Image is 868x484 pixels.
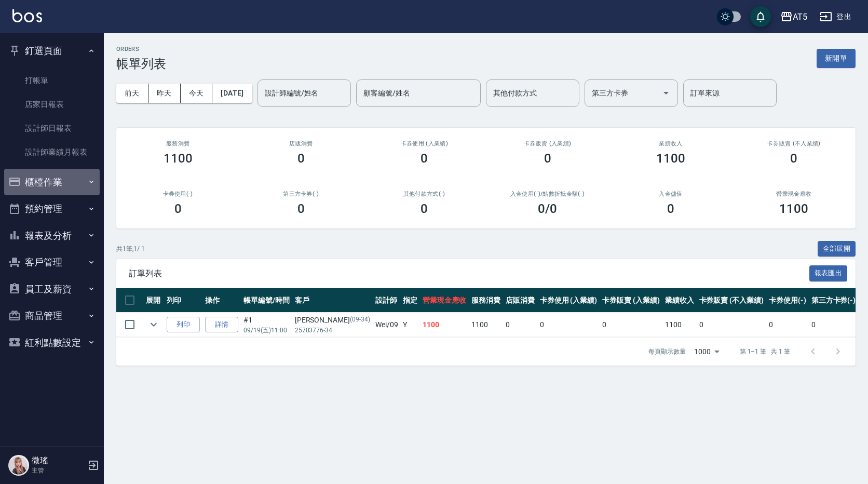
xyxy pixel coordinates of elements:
[292,288,373,313] th: 客戶
[4,302,100,329] button: 商品管理
[167,317,200,333] button: 列印
[241,288,292,313] th: 帳單編號/時間
[793,10,807,23] div: AT5
[148,84,181,103] button: 昨天
[129,268,809,279] span: 訂單列表
[498,140,596,147] h2: 卡券販賣 (入業績)
[766,288,809,313] th: 卡券使用(-)
[538,201,557,216] h3: 0 /0
[4,37,100,64] button: 釘選頁面
[809,265,848,281] button: 報表匯出
[790,151,797,166] h3: 0
[252,191,350,197] h2: 第三方卡券(-)
[503,313,537,337] td: 0
[174,201,182,216] h3: 0
[4,116,100,140] a: 設計師日報表
[658,85,674,101] button: Open
[297,151,305,166] h3: 0
[420,313,469,337] td: 1100
[181,84,213,103] button: 今天
[205,317,238,333] a: 詳情
[809,313,859,337] td: 0
[4,329,100,356] button: 紅利點數設定
[621,140,720,147] h2: 業績收入
[252,140,350,147] h2: 店販消費
[621,191,720,197] h2: 入金儲值
[129,140,227,147] h3: 服務消費
[537,288,600,313] th: 卡券使用 (入業績)
[143,288,164,313] th: 展開
[375,140,473,147] h2: 卡券使用 (入業績)
[241,313,292,337] td: #1
[164,288,202,313] th: 列印
[350,315,370,326] p: (09-34)
[297,201,305,216] h3: 0
[421,201,428,216] h3: 0
[544,151,551,166] h3: 0
[4,222,100,249] button: 報表及分析
[129,191,227,197] h2: 卡券使用(-)
[690,338,723,366] div: 1000
[498,191,596,197] h2: 入金使用(-) /點數折抵金額(-)
[4,276,100,303] button: 員工及薪資
[503,288,537,313] th: 店販消費
[818,241,856,257] button: 全部展開
[745,140,843,147] h2: 卡券販賣 (不入業績)
[32,455,85,466] h5: 微瑤
[766,313,809,337] td: 0
[400,288,420,313] th: 指定
[656,151,685,166] h3: 1100
[600,288,662,313] th: 卡券販賣 (入業績)
[420,288,469,313] th: 營業現金應收
[469,288,503,313] th: 服務消費
[816,7,856,26] button: 登出
[116,84,148,103] button: 前天
[4,140,100,164] a: 設計師業績月報表
[745,191,843,197] h2: 營業現金應收
[116,244,145,253] p: 共 1 筆, 1 / 1
[750,6,771,27] button: save
[32,466,85,475] p: 主管
[373,288,401,313] th: 設計師
[662,313,697,337] td: 1100
[537,313,600,337] td: 0
[421,151,428,166] h3: 0
[779,201,808,216] h3: 1100
[4,69,100,92] a: 打帳單
[243,326,290,335] p: 09/19 (五) 11:00
[809,288,859,313] th: 第三方卡券(-)
[469,313,503,337] td: 1100
[4,169,100,196] button: 櫃檯作業
[8,455,29,476] img: Person
[146,317,161,332] button: expand row
[202,288,241,313] th: 操作
[12,9,42,22] img: Logo
[373,313,401,337] td: Wei /09
[4,249,100,276] button: 客戶管理
[375,191,473,197] h2: 其他付款方式(-)
[809,268,848,278] a: 報表匯出
[212,84,252,103] button: [DATE]
[116,46,166,52] h2: ORDERS
[295,315,370,326] div: [PERSON_NAME]
[667,201,674,216] h3: 0
[697,288,766,313] th: 卡券販賣 (不入業績)
[295,326,370,335] p: 25703776-34
[817,53,856,63] a: 新開單
[740,347,790,356] p: 第 1–1 筆 共 1 筆
[600,313,662,337] td: 0
[4,92,100,116] a: 店家日報表
[817,49,856,68] button: 新開單
[4,195,100,222] button: 預約管理
[164,151,193,166] h3: 1100
[697,313,766,337] td: 0
[776,6,811,28] button: AT5
[662,288,697,313] th: 業績收入
[116,57,166,71] h3: 帳單列表
[400,313,420,337] td: Y
[648,347,686,356] p: 每頁顯示數量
